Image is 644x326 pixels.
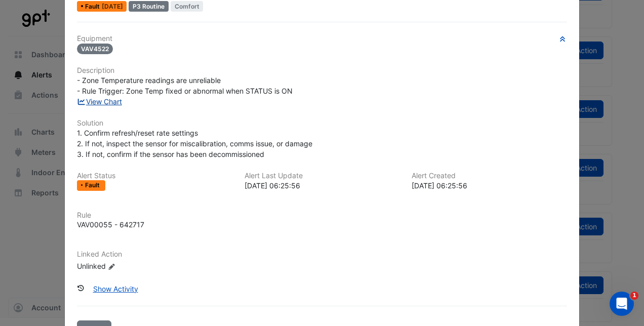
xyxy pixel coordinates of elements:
h6: Equipment [77,34,567,43]
iframe: Intercom live chat [610,292,634,316]
h6: Rule [77,211,567,220]
div: [DATE] 06:25:56 [245,180,400,191]
h6: Linked Action [77,250,567,259]
span: Fault [85,182,102,188]
div: P3 Routine [129,1,169,12]
h6: Alert Last Update [245,172,400,180]
a: View Chart [77,97,122,106]
button: Show Activity [87,280,145,298]
span: Comfort [171,1,204,12]
h6: Solution [77,119,567,128]
span: Fault [85,4,102,10]
span: VAV4522 [77,44,113,54]
h6: Alert Created [412,172,567,180]
fa-icon: Edit Linked Action [108,263,115,270]
h6: Alert Status [77,172,232,180]
span: 1. Confirm refresh/reset rate settings 2. If not, inspect the sensor for miscalibration, comms is... [77,129,312,158]
div: [DATE] 06:25:56 [412,180,567,191]
div: VAV00055 - 642717 [77,219,144,230]
h6: Description [77,66,567,75]
div: Unlinked [77,261,198,271]
span: - Zone Temperature readings are unreliable - Rule Trigger: Zone Temp fixed or abnormal when STATU... [77,76,293,95]
span: Tue 20-Feb-2024 06:25 AEDT [102,3,123,10]
span: 1 [630,292,638,300]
